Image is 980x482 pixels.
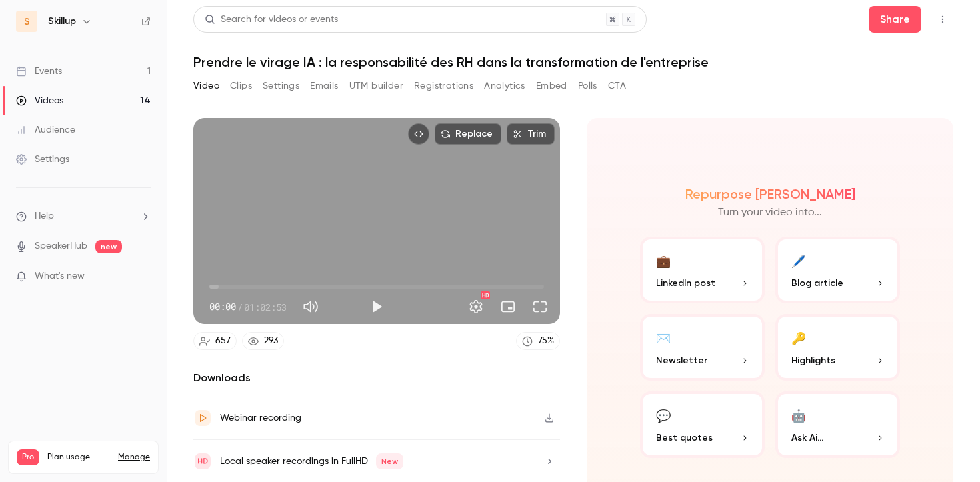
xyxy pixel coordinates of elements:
div: 💼 [656,250,671,271]
div: 💬 [656,405,671,425]
div: Webinar recording [220,410,301,426]
div: 657 [215,334,231,348]
button: Analytics [484,75,525,97]
h2: Repurpose [PERSON_NAME] [685,186,855,202]
span: Best quotes [656,431,713,445]
span: Highlights [791,353,835,367]
button: Registrations [414,75,473,97]
button: Play [363,293,390,320]
span: What's new [35,269,85,283]
a: 75% [516,332,560,350]
div: Audience [16,123,75,137]
div: 🖊️ [791,250,806,271]
div: ✉️ [656,327,671,348]
div: Settings [16,153,69,166]
span: 00:00 [209,300,236,314]
div: 🤖 [791,405,806,425]
div: Videos [16,94,63,107]
button: Settings [463,293,489,320]
button: Full screen [527,293,553,320]
h6: Skillup [48,15,76,28]
button: ✉️Newsletter [640,314,765,381]
button: Embed video [408,123,429,145]
button: Embed [536,75,567,97]
button: UTM builder [349,75,403,97]
button: Settings [263,75,299,97]
button: Polls [578,75,597,97]
span: 01:02:53 [244,300,287,314]
h2: Downloads [193,370,560,386]
div: Search for videos or events [205,13,338,27]
button: 🖊️Blog article [775,237,900,303]
a: Manage [118,452,150,463]
a: 293 [242,332,284,350]
div: 75 % [538,334,554,348]
span: LinkedIn post [656,276,715,290]
button: 🤖Ask Ai... [775,391,900,458]
div: 🔑 [791,327,806,348]
div: Local speaker recordings in FullHD [220,453,403,469]
div: 293 [264,334,278,348]
span: Pro [17,449,39,465]
button: Video [193,75,219,97]
button: Emails [310,75,338,97]
p: Turn your video into... [718,205,822,221]
span: Help [35,209,54,223]
span: new [95,240,122,253]
button: 🔑Highlights [775,314,900,381]
button: Trim [507,123,555,145]
span: New [376,453,403,469]
button: 💼LinkedIn post [640,237,765,303]
button: Clips [230,75,252,97]
div: HD [481,291,490,299]
span: Plan usage [47,452,110,463]
span: Ask Ai... [791,431,823,445]
button: 💬Best quotes [640,391,765,458]
a: SpeakerHub [35,239,87,253]
button: Top Bar Actions [932,9,953,30]
button: Replace [435,123,501,145]
a: 657 [193,332,237,350]
div: Events [16,65,62,78]
button: CTA [608,75,626,97]
span: S [24,15,30,29]
button: Share [869,6,921,33]
button: Mute [297,293,324,320]
span: Blog article [791,276,843,290]
span: / [237,300,243,314]
li: help-dropdown-opener [16,209,151,223]
iframe: Noticeable Trigger [135,271,151,283]
div: 00:00 [209,300,287,314]
h1: Prendre le virage IA : la responsabilité des RH dans la transformation de l'entreprise [193,54,953,70]
span: Newsletter [656,353,707,367]
button: Turn on miniplayer [495,293,521,320]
